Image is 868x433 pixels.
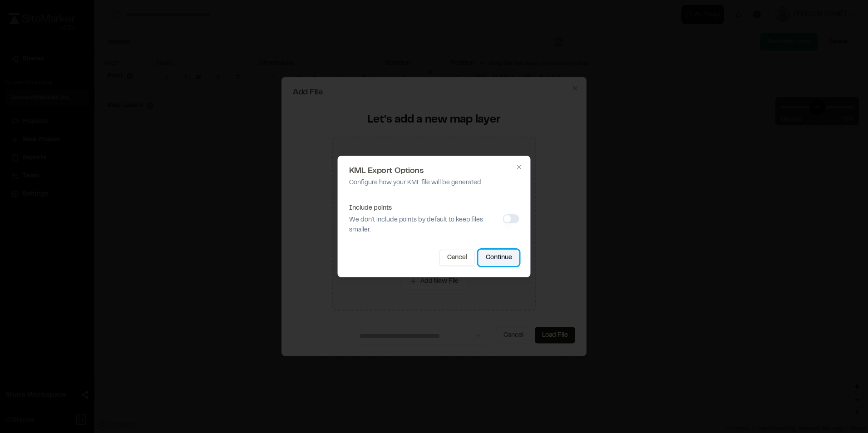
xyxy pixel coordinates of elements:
label: Include points [349,206,392,211]
button: Cancel [439,250,475,266]
button: Continue [478,250,519,266]
p: We don't include points by default to keep files smaller. [349,215,499,235]
h2: KML Export Options [349,167,519,175]
p: Configure how your KML file will be generated. [349,178,519,188]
